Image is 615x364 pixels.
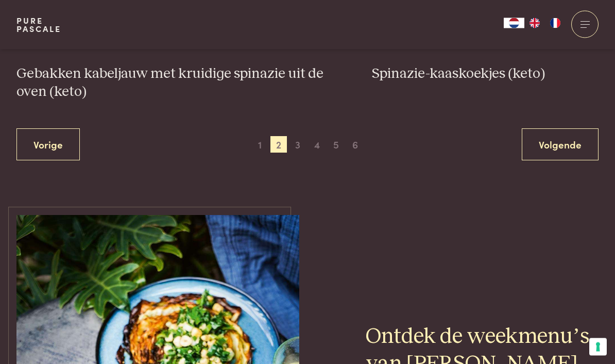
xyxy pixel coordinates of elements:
[545,18,566,28] a: FR
[251,137,268,153] span: 1
[347,137,364,153] span: 6
[16,129,80,161] a: Vorige
[16,16,61,33] a: PurePascale
[522,129,599,161] a: Volgende
[504,18,524,28] div: Language
[372,65,599,84] h3: Spinazie-kaaskoekjes (keto)
[504,18,524,28] a: NL
[289,137,306,153] span: 3
[589,338,607,356] button: Uw voorkeuren voor toestemming voor trackingtechnologieën
[524,18,545,28] a: EN
[328,137,345,153] span: 5
[524,18,566,28] ul: Language list
[504,18,566,28] aside: Language selected: Nederlands
[270,137,287,153] span: 2
[309,137,326,153] span: 4
[16,65,345,101] h3: Gebakken kabeljauw met kruidige spinazie uit de oven (keto)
